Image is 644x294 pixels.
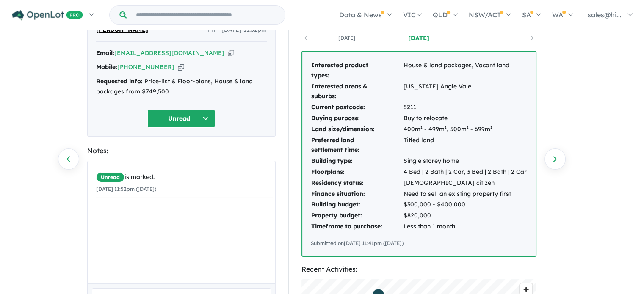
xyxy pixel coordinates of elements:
[311,189,403,200] td: Finance situation:
[403,178,527,189] td: [DEMOGRAPHIC_DATA] citizen
[147,110,215,128] button: Unread
[311,135,403,156] td: Preferred land settlement time:
[311,124,403,135] td: Land size/dimension:
[403,113,527,124] td: Buy to relocate
[117,63,174,71] a: [PHONE_NUMBER]
[128,6,283,24] input: Try estate name, suburb, builder or developer
[311,221,403,232] td: Timeframe to purchase:
[96,77,267,97] div: Price-list & Floor-plans, House & land packages from $749,500
[383,34,455,42] a: [DATE]
[96,63,117,71] strong: Mobile:
[311,81,403,102] td: Interested areas & suburbs:
[311,199,403,210] td: Building budget:
[403,199,527,210] td: $300,000 - $400,000
[311,60,403,81] td: Interested product types:
[114,49,224,57] a: [EMAIL_ADDRESS][DOMAIN_NAME]
[96,49,114,57] strong: Email:
[403,135,527,156] td: Titled land
[178,63,184,71] button: Copy
[228,49,234,58] button: Copy
[311,210,403,221] td: Property budget:
[96,172,273,182] div: is marked.
[301,264,536,275] div: Recent Activities:
[87,145,276,157] div: Notes:
[311,34,383,42] a: [DATE]
[311,102,403,113] td: Current postcode:
[403,124,527,135] td: 400m² - 499m², 500m² - 699m²
[12,10,83,21] img: Openlot PRO Logo White
[96,77,143,85] strong: Requested info:
[588,11,622,19] span: sales@hi...
[403,156,527,167] td: Single storey home
[96,186,156,192] small: [DATE] 11:52pm ([DATE])
[403,81,527,102] td: [US_STATE] Angle Vale
[403,167,527,178] td: 4 Bed | 2 Bath | 2 Car, 3 Bed | 2 Bath | 2 Car
[311,239,527,247] div: Submitted on [DATE] 11:41pm ([DATE])
[403,102,527,113] td: 5211
[403,60,527,81] td: House & land packages, Vacant land
[311,156,403,167] td: Building type:
[96,172,124,182] span: Unread
[403,210,527,221] td: $820,000
[311,167,403,178] td: Floorplans:
[311,113,403,124] td: Buying purpose:
[403,221,527,232] td: Less than 1 month
[403,189,527,200] td: Need to sell an existing property first
[311,178,403,189] td: Residency status:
